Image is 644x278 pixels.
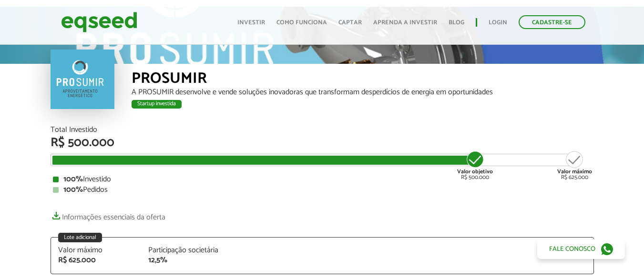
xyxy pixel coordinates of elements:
strong: Valor máximo [557,167,592,176]
div: R$ 500.000 [51,137,594,149]
div: PROSUMIR [132,71,594,89]
strong: 100% [63,173,83,186]
div: Pedidos [53,186,592,194]
a: Blog [449,20,464,26]
a: Informações essenciais da oferta [51,208,165,221]
strong: Valor objetivo [457,167,493,176]
div: 12,5% [148,257,225,264]
div: Lote adicional [58,233,102,242]
div: Startup investida [132,100,182,109]
a: Como funciona [276,20,327,26]
img: EqSeed [61,10,137,35]
div: Investido [53,176,592,183]
a: Captar [338,20,362,26]
div: A PROSUMIR desenvolve e vende soluções inovadoras que transformam desperdícios de energia em opor... [132,89,594,96]
div: R$ 500.000 [457,150,493,180]
div: Participação societária [148,247,225,254]
a: Aprenda a investir [373,20,437,26]
div: R$ 625.000 [557,150,592,180]
strong: 100% [63,183,83,196]
a: Investir [237,20,265,26]
a: Cadastre-se [519,15,585,29]
a: Login [489,20,507,26]
div: R$ 625.000 [58,257,134,264]
a: Fale conosco [537,239,625,259]
div: Valor máximo [58,247,134,254]
div: Total Investido [51,126,594,134]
